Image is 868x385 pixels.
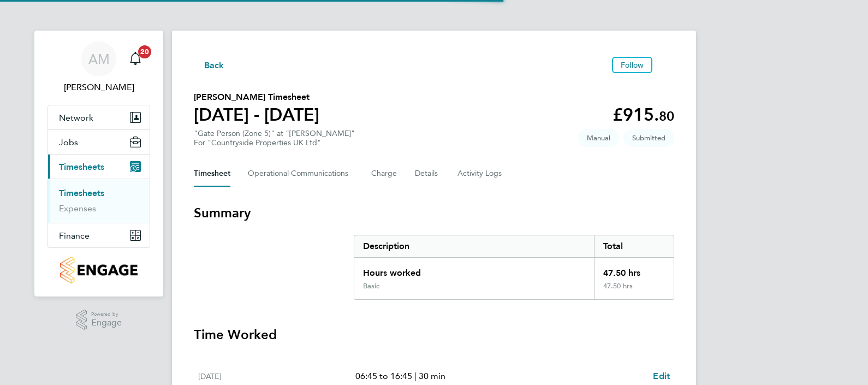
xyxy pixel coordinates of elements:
[194,326,674,343] h3: Time Worked
[48,179,150,223] div: Timesheets
[194,58,224,72] button: Back
[621,60,644,70] span: Follow
[594,258,674,282] div: 47.50 hrs
[415,161,440,187] button: Details
[47,81,150,94] span: Andy Manley
[88,52,110,66] span: AM
[457,161,503,187] button: Activity Logs
[48,155,150,179] button: Timesheets
[91,310,122,319] span: Powered by
[194,138,355,147] div: For "Countryside Properties UK Ltd"
[48,130,150,154] button: Jobs
[355,371,412,381] span: 06:45 to 16:45
[47,42,150,94] a: AM[PERSON_NAME]
[59,203,96,214] a: Expenses
[594,282,674,299] div: 47.50 hrs
[59,162,104,172] span: Timesheets
[59,137,78,147] span: Jobs
[354,258,594,282] div: Hours worked
[248,161,354,187] button: Operational Communications
[371,161,397,187] button: Charge
[48,223,150,247] button: Finance
[623,129,674,147] span: This timesheet is Submitted.
[613,104,674,125] app-decimal: £915.
[34,31,163,297] nav: Main navigation
[354,235,594,257] div: Description
[59,188,104,198] a: Timesheets
[653,370,670,383] a: Edit
[419,371,445,381] span: 30 min
[414,371,417,381] span: |
[194,104,319,126] h1: [DATE] - [DATE]
[59,112,93,123] span: Network
[204,59,224,72] span: Back
[194,129,355,147] div: "Gate Person (Zone 5)" at "[PERSON_NAME]"
[354,235,674,300] div: Summary
[657,62,674,68] button: Timesheets Menu
[194,161,230,187] button: Timesheet
[612,57,652,73] button: Follow
[594,235,674,257] div: Total
[124,42,146,76] a: 20
[76,310,122,330] a: Powered byEngage
[47,257,150,283] a: Go to home page
[48,105,150,129] button: Network
[653,371,670,381] span: Edit
[194,204,674,222] h3: Summary
[659,108,674,124] span: 80
[138,45,151,58] span: 20
[363,282,379,291] div: Basic
[60,257,137,283] img: countryside-properties-logo-retina.png
[194,91,319,104] h2: [PERSON_NAME] Timesheet
[59,230,90,241] span: Finance
[578,129,619,147] span: This timesheet was manually created.
[91,318,122,328] span: Engage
